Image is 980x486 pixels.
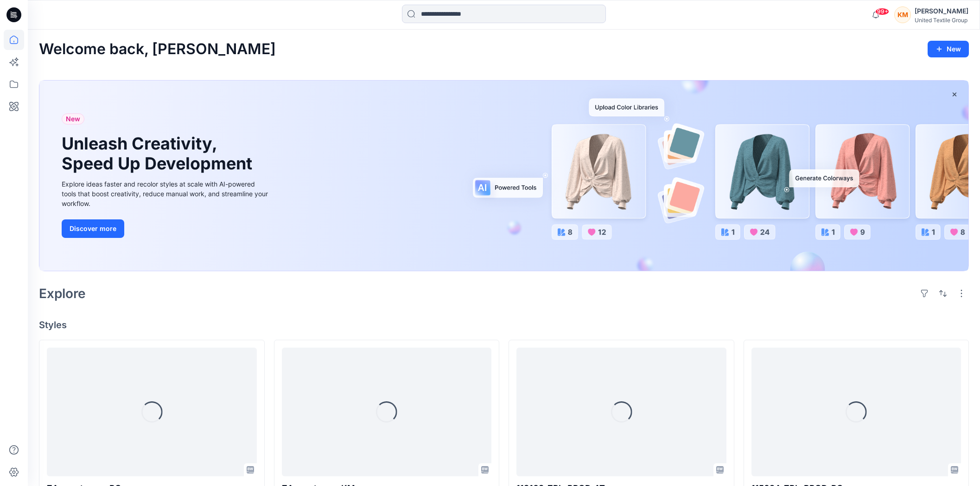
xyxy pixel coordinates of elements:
[62,219,124,238] button: Discover more
[928,41,969,57] button: New
[915,6,968,17] div: [PERSON_NAME]
[39,286,86,301] h2: Explore
[39,319,969,330] h4: Styles
[915,17,968,24] div: United Textile Group
[66,113,80,125] span: New
[62,179,270,208] div: Explore ideas faster and recolor styles at scale with AI-powered tools that boost creativity, red...
[62,219,270,238] a: Discover more
[39,41,276,58] h2: Welcome back, [PERSON_NAME]
[894,6,911,23] div: KM
[875,8,889,15] span: 99+
[62,134,256,174] h1: Unleash Creativity, Speed Up Development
